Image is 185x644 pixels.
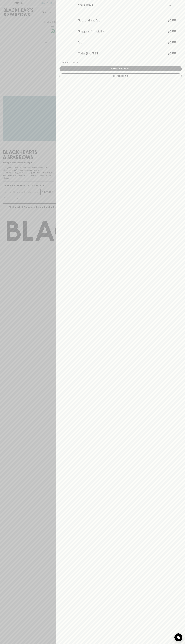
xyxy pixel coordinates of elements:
[177,636,180,639] img: bubble-icon
[163,4,174,7] span: Close
[60,61,182,64] div: Loading products...
[60,73,182,79] button: Keep Shopping
[78,40,84,45] h5: GST
[78,3,93,8] h6: YOUR ITEMS
[78,18,103,23] h5: Subtotal (inc GST)
[84,40,176,45] h5: $0.00
[103,18,176,23] h5: $0.00
[78,51,99,56] h5: Total (inc GST)
[104,29,176,34] h5: $0.00
[163,3,181,8] button: Close
[78,29,104,34] h5: Shipping (inc GST)
[99,51,176,56] h5: $0.00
